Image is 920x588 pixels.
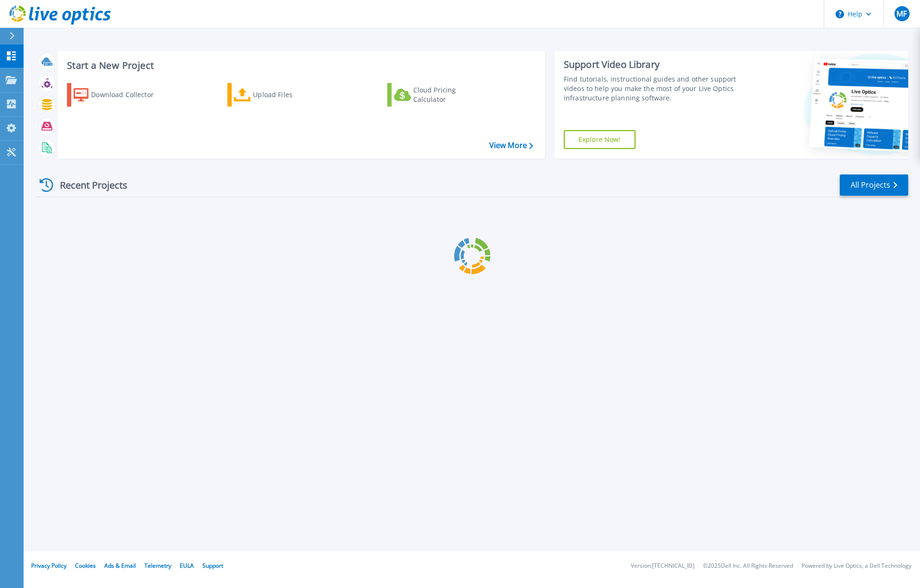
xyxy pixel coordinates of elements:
a: Ads & Email [104,562,136,570]
div: Recent Projects [36,174,140,197]
a: All Projects [840,174,908,196]
a: View More [489,141,533,150]
a: Download Collector [67,83,172,107]
li: Powered by Live Optics, a Dell Technology [802,563,912,569]
div: Find tutorials, instructional guides and other support videos to help you make the most of your L... [564,75,744,103]
h3: Start a New Project [67,60,533,71]
a: Support [202,562,223,570]
div: Support Video Library [564,58,744,71]
div: Cloud Pricing Calculator [413,85,489,104]
a: Cloud Pricing Calculator [387,83,493,107]
span: MF [896,10,907,17]
a: Privacy Policy [31,562,67,570]
li: © 2025 Dell Inc. All Rights Reserved [703,563,793,569]
a: Explore Now! [564,130,636,149]
a: EULA [180,562,194,570]
div: Upload Files [253,85,328,104]
a: Telemetry [144,562,171,570]
a: Upload Files [227,83,333,107]
li: Version: [TECHNICAL_ID] [631,563,694,569]
div: Download Collector [91,85,167,104]
a: Cookies [75,562,96,570]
